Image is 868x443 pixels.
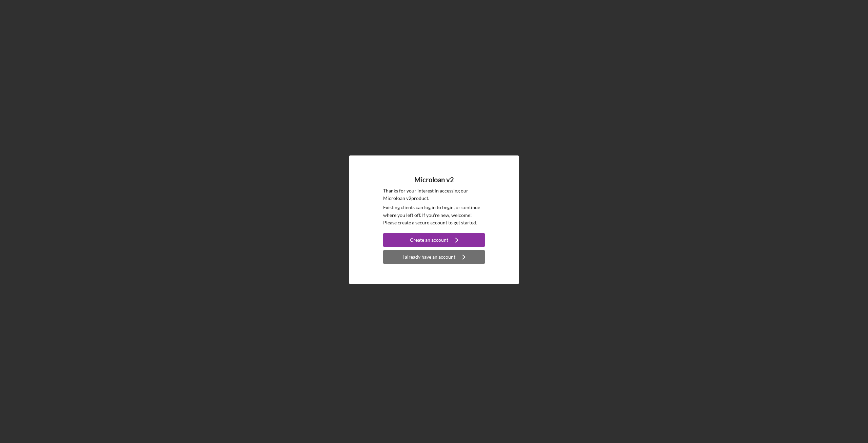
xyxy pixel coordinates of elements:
[383,233,485,248] a: Create an account
[410,233,448,247] div: Create an account
[414,176,454,184] h4: Microloan v2
[383,250,485,264] button: I already have an account
[402,250,455,264] div: I already have an account
[383,187,485,202] p: Thanks for your interest in accessing our Microloan v2 product.
[383,233,485,247] button: Create an account
[383,204,485,226] p: Existing clients can log in to begin, or continue where you left off. If you're new, welcome! Ple...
